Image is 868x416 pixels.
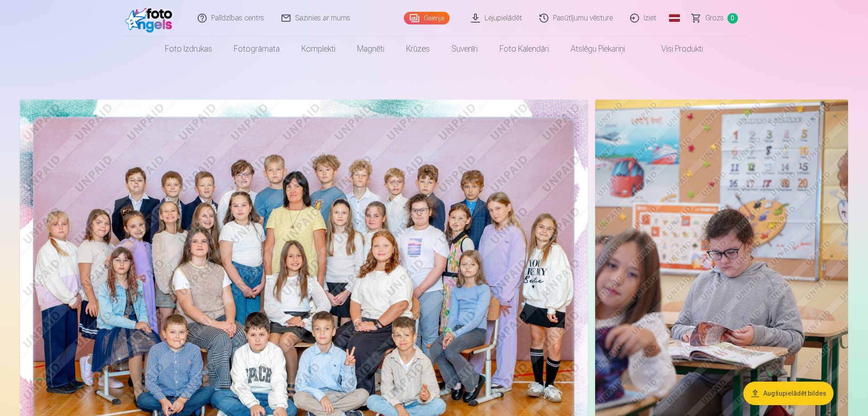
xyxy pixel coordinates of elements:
img: /fa1 [125,4,177,33]
a: Magnēti [346,36,395,62]
a: Suvenīri [441,36,489,62]
a: Foto izdrukas [154,36,223,62]
span: Grozs [705,13,724,24]
a: Atslēgu piekariņi [560,36,636,62]
a: Foto kalendāri [489,36,560,62]
a: Galerija [404,12,450,24]
a: Fotogrāmata [223,36,291,62]
a: Visi produkti [636,36,714,62]
a: Krūzes [395,36,441,62]
button: Augšupielādēt bildes [743,382,834,405]
a: Komplekti [291,36,346,62]
span: 0 [727,13,738,24]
